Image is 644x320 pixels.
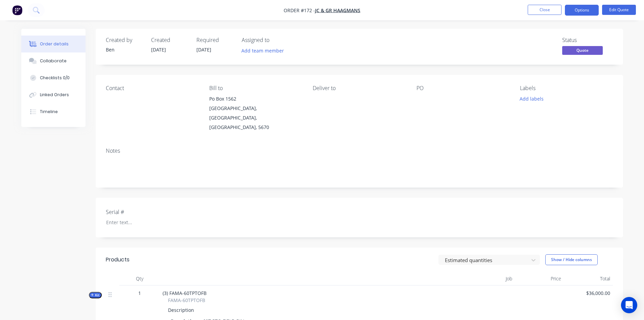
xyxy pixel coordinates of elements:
[562,37,613,43] div: Status
[242,46,288,55] button: Add team member
[40,92,69,98] div: Linked Orders
[564,272,613,285] div: Total
[119,272,160,285] div: Qty
[284,7,315,14] span: Order #172 -
[40,75,70,81] div: Checklists 0/0
[209,85,302,91] div: Bill to
[516,94,547,103] button: Add labels
[209,94,302,104] div: Po Box 1562
[242,37,309,43] div: Assigned to
[567,290,610,297] span: $36,000.00
[21,86,86,103] button: Linked Orders
[621,297,637,313] div: Open Intercom Messenger
[91,293,100,298] span: Kit
[528,5,562,15] button: Close
[315,7,360,14] a: JC & GR Haagmans
[21,103,86,120] button: Timeline
[40,58,67,64] div: Collaborate
[106,208,190,216] label: Serial #
[464,272,515,285] div: Job
[196,37,234,43] div: Required
[545,254,598,265] button: Show / Hide columns
[21,69,86,86] button: Checklists 0/0
[163,290,207,296] span: (3) FAMA-60TPTOFB
[106,256,129,264] div: Products
[106,37,143,43] div: Created by
[40,41,69,47] div: Order details
[209,94,302,132] div: Po Box 1562[GEOGRAPHIC_DATA], [GEOGRAPHIC_DATA], [GEOGRAPHIC_DATA], 5670
[313,85,405,91] div: Deliver to
[562,46,603,55] span: Quote
[106,85,198,91] div: Contact
[209,104,302,132] div: [GEOGRAPHIC_DATA], [GEOGRAPHIC_DATA], [GEOGRAPHIC_DATA], 5670
[520,85,613,91] div: Labels
[40,109,58,115] div: Timeline
[12,5,22,15] img: Factory
[416,85,509,91] div: PO
[21,36,86,52] button: Order details
[106,46,143,53] div: Ben
[168,307,194,313] span: Description
[138,290,141,297] span: 1
[565,5,599,16] button: Options
[238,46,287,55] button: Add team member
[106,148,613,154] div: Notes
[196,46,211,53] span: [DATE]
[168,297,205,304] span: FAMA-60TPTOFB
[89,292,102,298] button: Kit
[151,46,166,53] span: [DATE]
[21,52,86,69] button: Collaborate
[602,5,636,15] button: Edit Quote
[515,272,564,285] div: Price
[151,37,188,43] div: Created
